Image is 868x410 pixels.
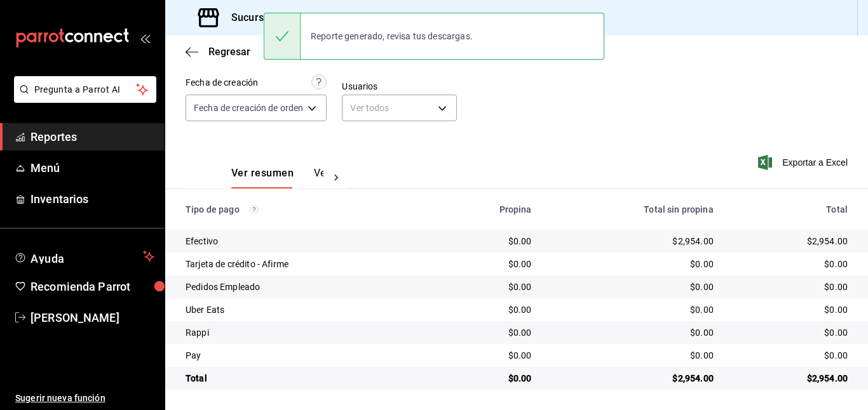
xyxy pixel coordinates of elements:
button: Regresar [186,46,250,58]
div: $0.00 [552,349,714,362]
span: Menú [31,159,154,176]
div: $0.00 [734,303,848,316]
button: open_drawer_menu [140,33,150,43]
span: Sugerir nueva función [15,392,154,405]
div: $0.00 [552,303,714,316]
div: Tipo de pago [186,204,425,215]
label: Usuarios [342,82,457,91]
div: $0.00 [734,326,848,339]
span: Fecha de creación de orden [194,102,303,114]
div: $0.00 [734,258,848,270]
div: Tarjeta de crédito - Afirme [186,258,425,270]
div: Pedidos Empleado [186,281,425,293]
span: Recomienda Parrot [31,278,154,295]
div: Fecha de creación [186,76,258,89]
div: $2,954.00 [552,372,714,385]
div: Rappi [186,326,425,339]
button: Ver pagos [314,167,362,188]
div: $0.00 [552,326,714,339]
div: Pay [186,349,425,362]
div: $2,954.00 [734,372,848,385]
div: $0.00 [734,281,848,293]
div: Total [734,204,848,215]
div: Total sin propina [552,204,714,215]
h3: Sucursal: El Chino Carnes Asadas ([GEOGRAPHIC_DATA]) [221,10,498,25]
span: Reportes [31,128,154,145]
div: Ver todos [342,95,457,121]
span: Ayuda [31,249,138,264]
div: $0.00 [445,235,532,248]
div: Propina [445,204,532,215]
button: Pregunta a Parrot AI [14,76,156,103]
div: $0.00 [552,281,714,293]
span: Pregunta a Parrot AI [34,83,137,96]
svg: Los pagos realizados con Pay y otras terminales son montos brutos. [250,205,259,214]
div: $0.00 [445,303,532,316]
span: Regresar [208,46,250,58]
div: navigation tabs [231,167,323,188]
div: $0.00 [445,258,532,270]
div: $2,954.00 [552,235,714,248]
span: [PERSON_NAME] [31,309,154,326]
div: $0.00 [445,349,532,362]
div: Reporte generado, revisa tus descargas. [301,22,483,50]
div: Efectivo [186,235,425,248]
button: Exportar a Excel [761,155,848,170]
div: Total [186,372,425,385]
a: Pregunta a Parrot AI [9,92,156,105]
button: Ver resumen [231,167,294,188]
div: $0.00 [734,349,848,362]
div: $0.00 [445,326,532,339]
div: $0.00 [445,372,532,385]
div: $2,954.00 [734,235,848,248]
span: Inventarios [31,190,154,208]
div: $0.00 [552,258,714,270]
div: $0.00 [445,281,532,293]
div: Uber Eats [186,303,425,316]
